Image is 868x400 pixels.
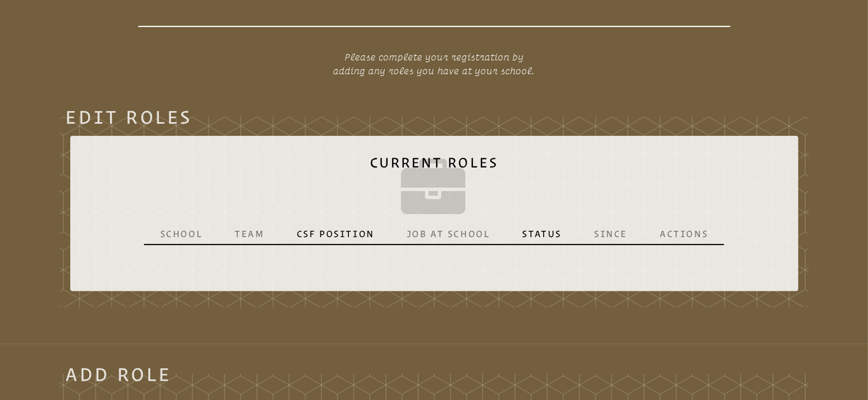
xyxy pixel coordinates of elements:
[659,228,708,239] p: Actions
[79,147,789,223] h2: Current Roles
[407,228,490,239] p: Job at School
[522,228,562,239] p: Status
[234,228,264,239] p: Team
[245,45,623,82] p: Please complete your registration by adding any roles you have at your school.
[594,228,627,239] p: Since
[66,367,172,381] legend: Add Role
[297,228,374,239] p: CSF Position
[66,110,192,124] legend: Edit Roles
[160,228,203,239] p: School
